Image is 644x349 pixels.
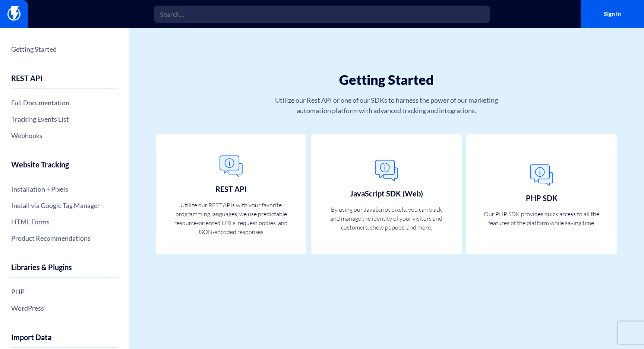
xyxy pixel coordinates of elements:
[154,6,490,23] input: Search...
[156,134,306,254] a: REST API Utilize our REST APIs with your favorite programming languages, we use predictable resou...
[11,333,118,348] h4: Import Data
[215,185,247,193] h3: REST API
[11,183,118,195] a: Installation + Pixels
[11,199,118,212] a: Install via Google Tag Manager
[527,160,556,190] img: General.png
[259,95,514,116] p: Utilize our Rest API or one of our SDKs to harness the power of our marketing automation platform...
[11,215,118,228] a: HTML Forms
[372,156,401,186] img: General.png
[11,285,118,298] a: PHP
[11,232,118,244] a: Product Recommendations
[329,205,444,232] p: By using our JavaScript pixels, you can track and manage the identity of your visitors and custom...
[11,74,118,89] h4: REST API
[11,302,118,314] a: WordPress
[350,189,423,198] h3: JavaScript SDK (Web)
[11,129,118,142] a: Webhooks
[11,263,118,278] h4: Libraries & Plugins
[11,113,118,125] a: Tracking Events List
[311,134,462,254] a: JavaScript SDK (Web) By using our JavaScript pixels, you can track and manage the identity of you...
[11,96,118,109] a: Full Documentation
[484,209,599,227] p: Our PHP SDK provides quick access to all the features of the platform while saving time.
[174,73,599,87] h1: Getting Started
[11,160,118,175] h4: Website Tracking
[173,201,289,236] p: Utilize our REST APIs with your favorite programming languages, we use predictable resource-orien...
[11,43,118,55] a: Getting Started
[466,134,617,254] a: PHP SDK Our PHP SDK provides quick access to all the features of the platform while saving time.
[216,151,246,181] img: General.png
[526,194,558,202] h3: PHP SDK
